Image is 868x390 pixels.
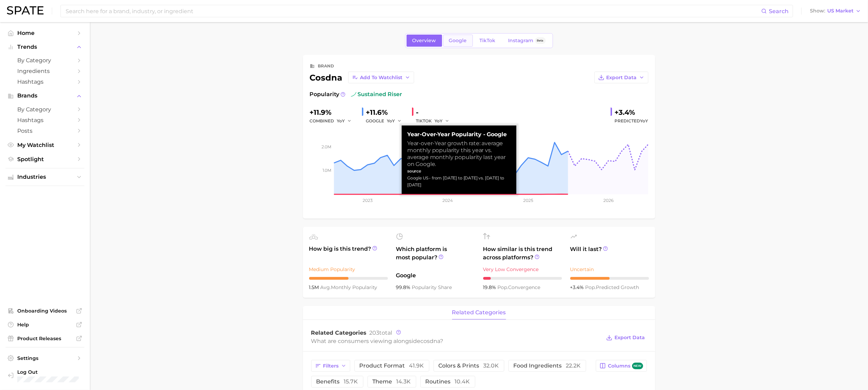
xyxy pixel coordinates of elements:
[6,140,84,150] a: My Watchlist
[17,44,73,50] span: Trends
[483,284,498,290] span: 19.8%
[387,117,402,125] button: YoY
[640,118,648,123] span: YoY
[17,78,73,85] span: Hashtags
[442,198,453,203] tspan: 2024
[17,308,73,314] span: Onboarding Videos
[412,284,452,290] span: popularity share
[604,333,647,343] button: Export Data
[412,38,436,44] span: Overview
[17,117,73,123] span: Hashtags
[321,284,331,290] abbr: average
[17,106,73,113] span: by Category
[6,42,84,52] button: Trends
[309,265,388,273] div: Medium Popularity
[348,72,414,83] button: Add to Watchlist
[17,322,73,328] span: Help
[311,336,601,346] div: What are consumers viewing alongside ?
[608,363,643,369] span: Columns
[321,284,378,290] span: monthly popularity
[309,277,388,280] div: 5 / 10
[17,93,73,99] span: Brands
[6,115,84,126] a: Hashtags
[366,117,407,125] div: GOOGLE
[311,329,367,336] span: Related Categories
[387,118,395,124] span: YoY
[480,38,496,44] span: TikTok
[808,7,863,16] button: ShowUS Market
[6,172,84,182] button: Industries
[351,92,356,97] img: sustained riser
[351,90,402,99] span: sustained riser
[17,335,73,342] span: Product Releases
[6,306,84,316] a: Onboarding Videos
[455,378,470,385] span: 10.4k
[615,335,645,341] span: Export Data
[607,75,637,81] span: Export Data
[17,355,73,361] span: Settings
[570,265,649,273] div: Uncertain
[370,329,392,336] span: total
[6,76,84,87] a: Hashtags
[407,175,511,188] div: Google US - from [DATE] to [DATE] vs. [DATE] to [DATE]
[443,35,473,47] a: Google
[6,126,84,136] a: Posts
[566,362,581,369] span: 22.2k
[6,28,84,38] a: Home
[514,363,581,369] span: food ingredients
[523,198,533,203] tspan: 2025
[407,35,442,47] a: Overview
[537,38,544,44] span: Beta
[508,38,534,44] span: Instagram
[407,168,421,174] strong: source
[360,75,403,81] span: Add to Watchlist
[397,378,411,385] span: 14.3k
[596,360,647,372] button: Columnsnew
[827,9,853,13] span: US Market
[362,198,372,203] tspan: 2023
[585,284,639,290] span: predicted growth
[615,107,648,118] div: +3.4%
[344,378,358,385] span: 15.7k
[316,379,358,384] span: benefits
[407,140,511,168] div: Year-over-Year growth rate: average monthly popularity this year vs. average monthly popularity l...
[370,329,380,336] span: 203
[6,353,84,363] a: Settings
[17,156,73,162] span: Spotlight
[570,245,649,262] span: Will it last?
[309,245,388,262] span: How big is this trend?
[483,277,562,280] div: 1 / 10
[484,362,499,369] span: 32.0k
[6,319,84,330] a: Help
[503,35,552,47] a: InstagramBeta
[311,360,350,372] button: Filters
[17,128,73,134] span: Posts
[594,72,648,83] button: Export Data
[17,68,73,74] span: Ingredients
[452,309,506,316] span: related categories
[449,38,467,44] span: Google
[6,104,84,115] a: by Category
[498,284,541,290] span: convergence
[310,72,414,83] div: cosdna
[435,118,443,124] span: YoY
[416,117,454,125] div: TIKTOK
[474,35,502,47] a: TikTok
[373,379,411,384] span: theme
[396,271,475,280] span: Google
[17,174,73,180] span: Industries
[435,117,450,125] button: YoY
[337,118,345,124] span: YoY
[310,117,356,125] div: combined
[396,284,412,290] span: 99.8%
[483,245,562,262] span: How similar is this trend across platforms?
[65,5,761,17] input: Search here for a brand, industry, or ingredient
[407,131,511,138] strong: Year-over-Year Popularity - Google
[632,363,643,369] span: new
[615,117,648,125] span: Predicted
[323,363,339,369] span: Filters
[570,284,585,290] span: +3.4%
[6,333,84,344] a: Product Releases
[6,367,84,384] a: Log out. Currently logged in with e-mail akashche@kenvue.com.
[17,57,73,64] span: by Category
